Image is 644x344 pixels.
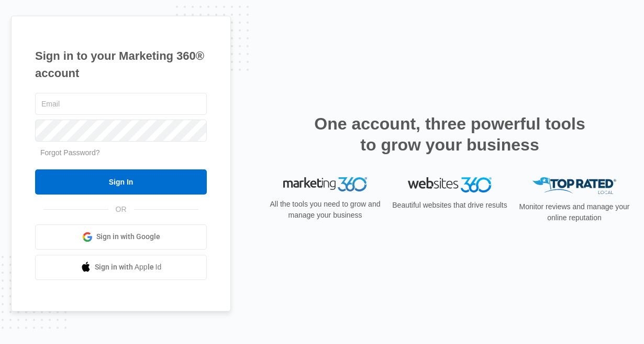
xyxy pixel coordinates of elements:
h2: One account, three powerful tools to grow your business [311,113,589,155]
p: All the tools you need to grow and manage your business [267,199,384,221]
span: OR [108,204,134,215]
img: Top Rated Local [532,177,616,195]
input: Sign In [35,169,207,195]
p: Beautiful websites that drive results [391,200,508,211]
span: Sign in with Google [96,231,160,242]
span: Sign in with Apple Id [95,262,162,273]
input: Email [35,93,207,115]
img: Marketing 360 [283,177,367,192]
h1: Sign in to your Marketing 360® account [35,47,207,82]
a: Sign in with Apple Id [35,255,207,280]
img: Websites 360 [408,177,492,192]
a: Sign in with Google [35,224,207,250]
p: Monitor reviews and manage your online reputation [516,201,633,223]
a: Forgot Password? [40,148,100,157]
